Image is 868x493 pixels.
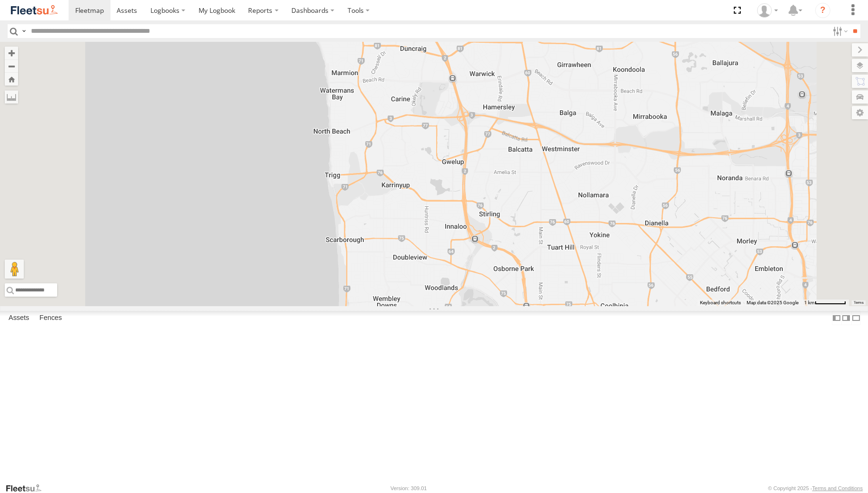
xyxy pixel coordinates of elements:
button: Zoom out [5,59,18,73]
label: Search Query [20,24,28,38]
span: Map data ©2025 Google [747,300,798,305]
button: Zoom Home [5,73,18,86]
i: ? [815,3,830,18]
div: Version: 309.01 [390,485,427,491]
label: Measure [5,90,18,104]
label: Assets [4,311,34,325]
label: Fences [35,311,67,325]
button: Zoom in [5,47,18,59]
label: Map Settings [852,106,868,119]
button: Keyboard shortcuts [700,300,741,306]
button: Drag Pegman onto the map to open Street View [5,260,24,279]
div: Brodie Richardson [754,3,781,18]
button: Map scale: 1 km per 62 pixels [801,300,849,306]
label: Hide Summary Table [851,311,861,325]
label: Search Filter Options [829,24,849,38]
a: Terms and Conditions [812,485,863,491]
div: © Copyright 2025 - [768,485,863,491]
img: fleetsu-logo-horizontal.svg [10,4,59,17]
a: Visit our Website [5,483,49,493]
span: 1 km [804,300,815,305]
label: Dock Summary Table to the Left [832,311,841,325]
a: Terms (opens in new tab) [854,301,864,305]
label: Dock Summary Table to the Right [841,311,851,325]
